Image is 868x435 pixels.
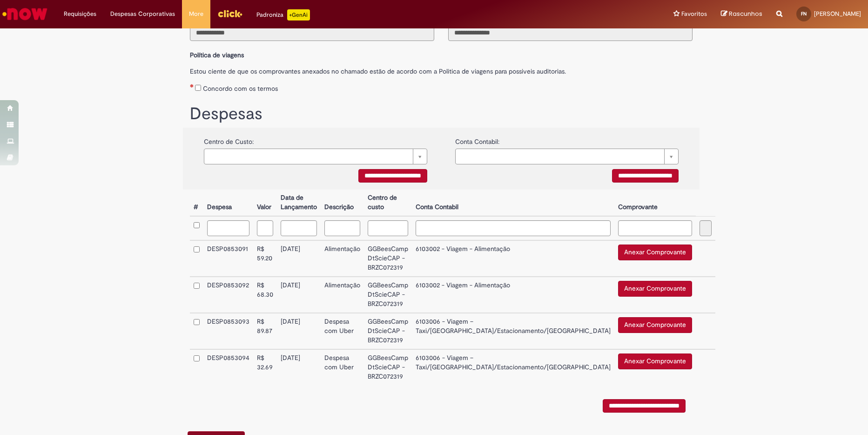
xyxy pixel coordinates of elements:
a: Rascunhos [721,10,762,19]
td: [DATE] [277,240,321,277]
span: Rascunhos [729,9,762,18]
td: Alimentação [321,240,364,277]
label: Centro de Custo: [204,132,254,146]
button: Anexar Comprovante [618,317,692,333]
span: Requisições [64,9,96,19]
td: [DATE] [277,313,321,349]
th: Data de Lançamento [277,190,321,216]
td: Anexar Comprovante [614,277,696,313]
td: GGBeesCamp DtScieCAP - BRZC072319 [364,240,412,277]
td: R$ 59.20 [253,240,277,277]
th: Conta Contabil [412,190,614,216]
button: Anexar Comprovante [618,245,692,260]
td: [DATE] [277,349,321,385]
img: click_logo_yellow_360x200.png [217,7,242,20]
td: Despesa com Uber [321,349,364,385]
button: Anexar Comprovante [618,281,692,297]
label: Conta Contabil: [455,132,499,146]
p: +GenAi [287,9,310,20]
a: Limpar campo {0} [204,149,427,164]
th: Descrição [321,190,364,216]
td: Despesa com Uber [321,313,364,349]
td: R$ 89.87 [253,313,277,349]
td: Alimentação [321,277,364,313]
td: DESP0853091 [203,240,253,277]
span: Favoritos [681,9,707,19]
td: 6103002 - Viagem - Alimentação [412,277,614,313]
td: [DATE] [277,277,321,313]
th: Centro de custo [364,190,412,216]
td: Anexar Comprovante [614,349,696,385]
label: Concordo com os termos [203,84,278,93]
td: 6103006 - Viagem – Taxi/[GEOGRAPHIC_DATA]/Estacionamento/[GEOGRAPHIC_DATA] [412,349,614,385]
h1: Despesas [190,105,693,123]
td: Anexar Comprovante [614,240,696,277]
td: DESP0853092 [203,277,253,313]
td: GGBeesCamp DtScieCAP - BRZC072319 [364,313,412,349]
td: 6103002 - Viagem - Alimentação [412,240,614,277]
td: Anexar Comprovante [614,313,696,349]
td: R$ 68.30 [253,277,277,313]
td: GGBeesCamp DtScieCAP - BRZC072319 [364,349,412,385]
label: Estou ciente de que os comprovantes anexados no chamado estão de acordo com a Politica de viagens... [190,62,693,76]
td: DESP0853093 [203,313,253,349]
span: FN [801,11,807,17]
th: Valor [253,190,277,216]
th: Comprovante [614,190,696,216]
img: ServiceNow [1,5,49,23]
span: [PERSON_NAME] [814,10,861,18]
a: Limpar campo {0} [455,149,679,164]
th: # [190,190,203,216]
td: 6103006 - Viagem – Taxi/[GEOGRAPHIC_DATA]/Estacionamento/[GEOGRAPHIC_DATA] [412,313,614,349]
td: DESP0853094 [203,349,253,385]
span: More [189,9,203,19]
th: Despesa [203,190,253,216]
td: GGBeesCamp DtScieCAP - BRZC072319 [364,277,412,313]
div: Padroniza [256,9,310,20]
td: R$ 32.69 [253,349,277,385]
span: Despesas Corporativas [110,9,175,19]
b: Política de viagens [190,51,244,59]
button: Anexar Comprovante [618,353,692,369]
